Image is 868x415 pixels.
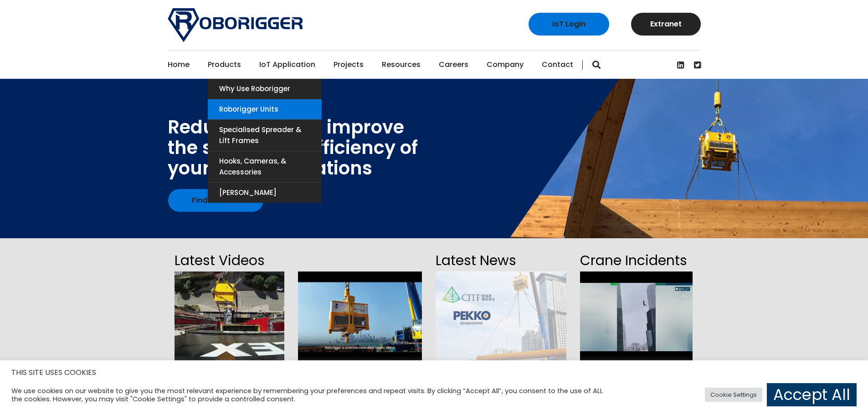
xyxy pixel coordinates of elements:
[168,8,303,42] img: Roborigger
[487,51,524,79] a: Company
[767,383,857,406] a: Accept All
[208,51,241,79] a: Products
[175,272,284,363] img: hqdefault.jpg
[542,51,573,79] a: Contact
[11,367,857,379] h5: THIS SITE USES COOKIES
[334,51,364,79] a: Projects
[259,51,315,79] a: IoT Application
[208,151,322,182] a: Hooks, Cameras, & Accessories
[298,272,422,363] img: hqdefault.jpg
[529,13,609,36] a: IoT Login
[208,79,322,99] a: Why use Roborigger
[436,250,566,272] h2: Latest News
[580,272,693,363] img: hqdefault.jpg
[580,250,693,272] h2: Crane Incidents
[168,117,418,179] div: Reduce cost and improve the safety and efficiency of your lifting operations
[208,183,322,203] a: [PERSON_NAME]
[382,51,421,79] a: Resources
[439,51,468,79] a: Careers
[11,387,603,403] div: We use cookies on our website to give you the most relevant experience by remembering your prefer...
[175,250,284,272] h2: Latest Videos
[208,120,322,151] a: Specialised Spreader & Lift Frames
[705,388,762,402] a: Cookie Settings
[168,189,263,212] a: Find out how
[631,13,701,36] a: Extranet
[208,99,322,119] a: Roborigger Units
[168,51,190,79] a: Home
